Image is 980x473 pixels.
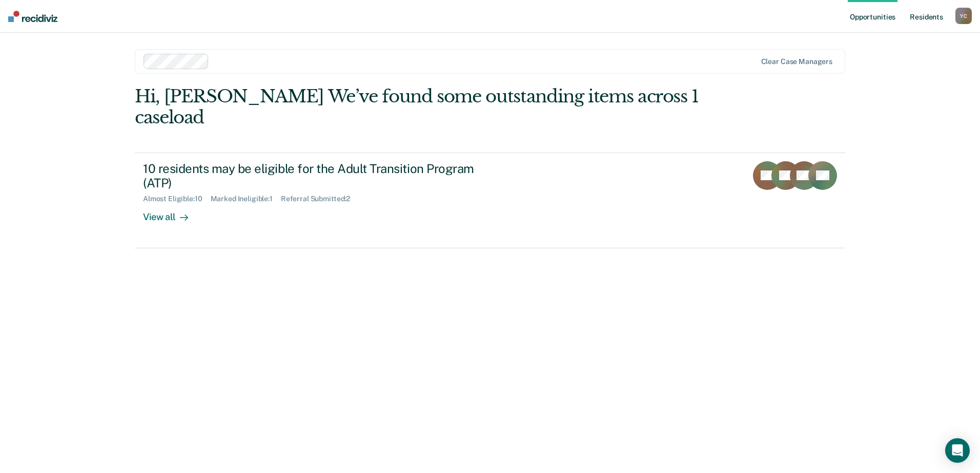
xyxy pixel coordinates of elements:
[761,57,832,66] div: Clear case managers
[211,195,281,203] div: Marked Ineligible : 1
[143,203,200,223] div: View all
[143,161,503,191] div: 10 residents may be eligible for the Adult Transition Program (ATP)
[945,438,970,463] div: Open Intercom Messenger
[8,11,57,22] img: Recidiviz
[955,8,972,24] button: YC
[135,153,845,248] a: 10 residents may be eligible for the Adult Transition Program (ATP)Almost Eligible:10Marked Ineli...
[281,195,358,203] div: Referral Submitted : 2
[955,8,972,24] div: Y C
[135,86,703,128] div: Hi, [PERSON_NAME] We’ve found some outstanding items across 1 caseload
[143,195,211,203] div: Almost Eligible : 10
